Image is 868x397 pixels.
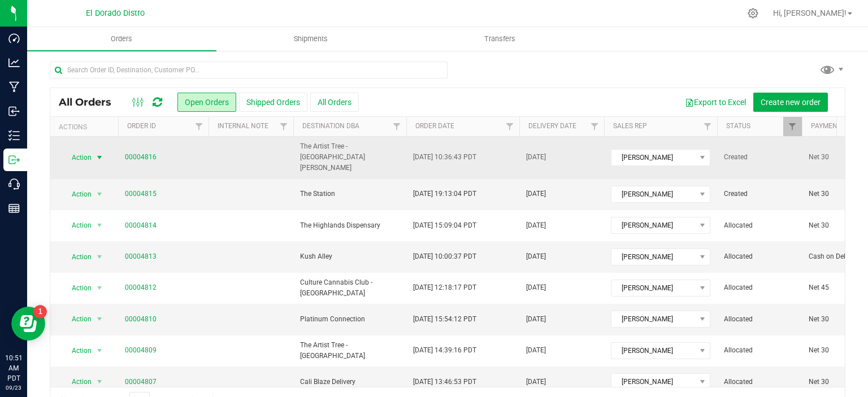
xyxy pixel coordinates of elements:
[678,93,753,112] button: Export to Excel
[62,374,92,390] span: Action
[177,93,236,112] button: Open Orders
[526,377,546,387] span: [DATE]
[93,280,107,296] span: select
[406,27,595,51] a: Transfers
[125,251,157,262] a: 00004813
[125,220,157,231] a: 00004814
[526,282,546,293] span: [DATE]
[127,122,156,130] a: Order ID
[125,282,157,293] a: 00004812
[783,117,802,136] a: Filter
[501,117,519,136] a: Filter
[62,343,92,359] span: Action
[27,27,216,51] a: Orders
[724,377,795,387] span: Allocated
[528,122,576,130] a: Delivery Date
[300,314,400,325] span: Platinum Connection
[8,130,20,141] inline-svg: Inventory
[11,307,45,341] iframe: Resource center
[8,57,20,68] inline-svg: Analytics
[469,34,531,44] span: Transfers
[413,251,476,262] span: [DATE] 10:00:37 PDT
[50,62,448,78] input: Search Order ID, Destination, Customer PO...
[413,345,476,356] span: [DATE] 14:39:16 PDT
[726,122,750,130] a: Status
[93,311,107,327] span: select
[33,305,47,319] iframe: Resource center unread badge
[190,117,209,136] a: Filter
[724,345,795,356] span: Allocated
[8,178,20,190] inline-svg: Call Center
[62,186,92,202] span: Action
[300,251,400,262] span: Kush Alley
[62,280,92,296] span: Action
[62,217,92,233] span: Action
[125,152,157,163] a: 00004816
[125,314,157,325] a: 00004810
[93,374,107,390] span: select
[300,340,400,361] span: The Artist Tree - [GEOGRAPHIC_DATA]
[526,251,546,262] span: [DATE]
[746,8,760,19] div: Manage settings
[8,81,20,93] inline-svg: Manufacturing
[611,343,696,359] span: [PERSON_NAME]
[8,203,20,214] inline-svg: Reports
[413,220,476,231] span: [DATE] 15:09:04 PDT
[300,189,400,199] span: The Station
[279,34,343,44] span: Shipments
[585,117,604,136] a: Filter
[125,189,157,199] a: 00004815
[93,150,107,165] span: select
[93,343,107,359] span: select
[413,377,476,387] span: [DATE] 13:46:53 PDT
[93,186,107,202] span: select
[300,277,400,299] span: Culture Cannabis Club - [GEOGRAPHIC_DATA]
[8,154,20,165] inline-svg: Outbound
[413,282,476,293] span: [DATE] 12:18:17 PDT
[724,152,795,163] span: Created
[415,122,454,130] a: Order Date
[611,311,696,327] span: [PERSON_NAME]
[239,93,307,112] button: Shipped Orders
[125,345,157,356] a: 00004809
[218,122,268,130] a: Internal Note
[300,377,400,387] span: Cali Blaze Delivery
[724,251,795,262] span: Allocated
[724,314,795,325] span: Allocated
[275,117,293,136] a: Filter
[526,189,546,199] span: [DATE]
[724,220,795,231] span: Allocated
[613,122,647,130] a: Sales Rep
[526,152,546,163] span: [DATE]
[773,8,847,18] span: Hi, [PERSON_NAME]!
[93,249,107,265] span: select
[8,106,20,117] inline-svg: Inbound
[302,122,359,130] a: Destination DBA
[724,189,795,199] span: Created
[300,220,400,231] span: The Highlands Dispensary
[59,123,114,131] div: Actions
[62,249,92,265] span: Action
[611,150,696,165] span: [PERSON_NAME]
[93,217,107,233] span: select
[611,217,696,233] span: [PERSON_NAME]
[5,383,22,392] p: 09/23
[8,33,20,44] inline-svg: Dashboard
[5,353,22,383] p: 10:51 AM PDT
[216,27,406,51] a: Shipments
[62,150,92,165] span: Action
[611,186,696,202] span: [PERSON_NAME]
[59,96,123,108] span: All Orders
[698,117,717,136] a: Filter
[761,98,821,107] span: Create new order
[96,34,147,44] span: Orders
[526,345,546,356] span: [DATE]
[611,249,696,265] span: [PERSON_NAME]
[413,314,476,325] span: [DATE] 15:54:12 PDT
[413,189,476,199] span: [DATE] 19:13:04 PDT
[300,141,400,174] span: The Artist Tree - [GEOGRAPHIC_DATA][PERSON_NAME]
[86,8,145,18] span: El Dorado Distro
[526,220,546,231] span: [DATE]
[62,311,92,327] span: Action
